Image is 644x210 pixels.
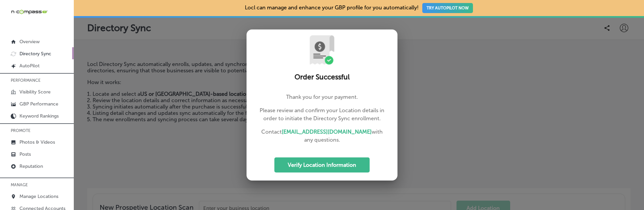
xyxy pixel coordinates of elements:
p: GBP Performance [19,101,58,107]
p: Posts [19,151,31,157]
p: Reputation [19,163,43,169]
img: UryPoqUmSj4VC2ZdTn7sJzIzWBea8n9D3djSW0VNpAAAAABJRU5ErkJggg== [307,35,337,65]
p: Contact with any questions. [257,128,387,144]
img: 660ab0bf-5cc7-4cb8-ba1c-48b5ae0f18e60NCTV_CLogo_TV_Black_-500x88.png [11,9,48,15]
p: Thank you for your payment. [257,93,387,101]
p: Keyword Rankings [19,113,59,119]
p: Photos & Videos [19,139,55,145]
a: [EMAIL_ADDRESS][DOMAIN_NAME] [282,129,372,135]
button: Verify Location Information [274,157,370,172]
p: Please review and confirm your Location details in order to initiate the Directory Sync enrollment. [257,107,387,123]
p: Directory Sync [19,51,51,57]
p: Manage Locations [19,194,58,199]
p: Overview [19,39,40,45]
p: AutoPilot [19,63,40,69]
button: TRY AUTOPILOT NOW [422,3,473,13]
h2: Order Successful [255,73,389,81]
p: Visibility Score [19,89,51,95]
